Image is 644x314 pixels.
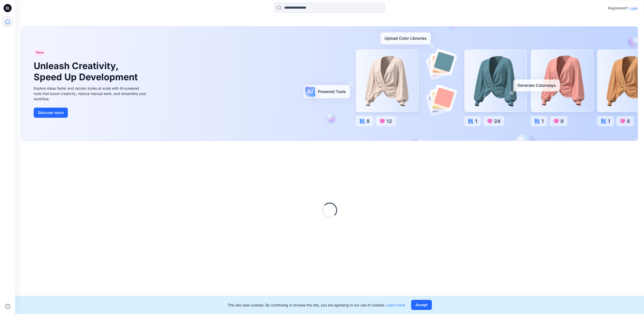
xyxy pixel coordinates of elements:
[34,61,140,82] h1: Unleash Creativity, Speed Up Development
[36,49,44,55] span: New
[34,108,68,118] button: Discover more
[386,303,405,307] a: Learn more
[34,108,148,118] a: Discover more
[629,6,638,11] p: Login
[411,300,432,310] button: Accept
[608,5,628,11] p: Registered?
[34,86,148,102] div: Explore ideas faster and recolor styles at scale with AI-powered tools that boost creativity, red...
[228,302,405,308] p: This site uses cookies. By continuing to browse the site, you are agreeing to our use of cookies.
